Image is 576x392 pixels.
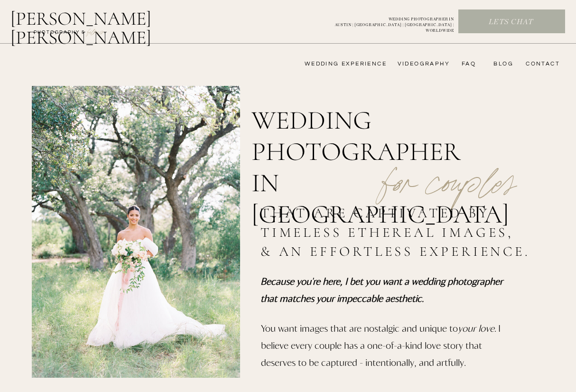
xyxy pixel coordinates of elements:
[78,26,113,37] a: FILMs
[523,60,560,68] a: CONTACT
[319,17,454,27] a: WEDDING PHOTOGRAPHER INAUSTIN | [GEOGRAPHIC_DATA] | [GEOGRAPHIC_DATA] | WORLDWIDE
[260,204,535,264] h2: that are captivated by timeless ethereal images, & an effortless experience.
[251,105,492,176] h1: wedding photographer in [GEOGRAPHIC_DATA]
[458,322,494,334] i: your love
[260,275,503,304] i: Because you're here, I bet you want a wedding photographer that matches your impeccable aesthetic.
[457,60,476,68] a: FAQ
[395,60,450,68] a: videography
[459,17,563,28] a: Lets chat
[490,60,513,68] a: bLog
[28,29,91,40] a: photography &
[10,9,201,32] a: [PERSON_NAME] [PERSON_NAME]
[291,60,387,68] a: wedding experience
[359,136,539,196] p: for couples
[261,319,502,379] p: You want images that are nostalgic and unique to . I believe every couple has a one-of-a-kind lov...
[319,17,454,27] p: WEDDING PHOTOGRAPHER IN AUSTIN | [GEOGRAPHIC_DATA] | [GEOGRAPHIC_DATA] | WORLDWIDE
